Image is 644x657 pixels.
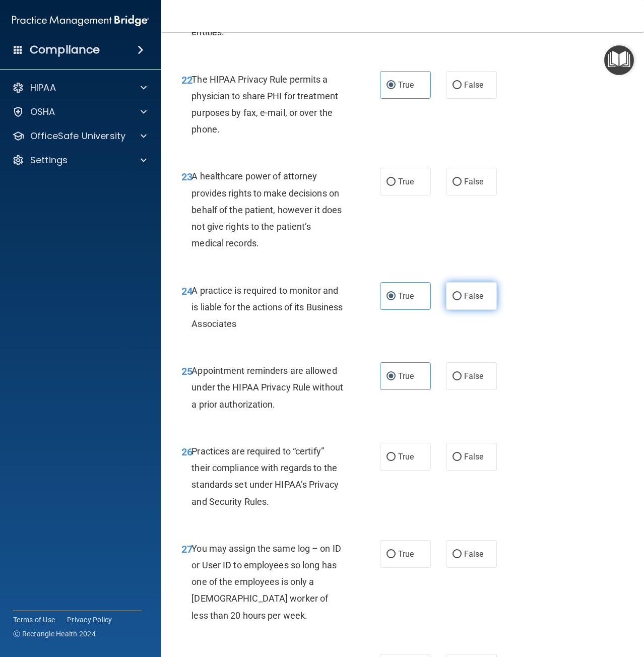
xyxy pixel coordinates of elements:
span: True [398,452,414,462]
input: False [453,178,462,186]
input: True [387,82,396,89]
span: False [464,452,484,462]
h4: Compliance [30,43,100,57]
p: OSHA [30,106,55,118]
img: PMB logo [12,11,149,31]
a: OSHA [12,106,147,118]
span: True [398,549,414,559]
span: Appointment reminders are allowed under the HIPAA Privacy Rule without a prior authorization. [191,365,343,409]
input: True [387,373,396,380]
span: 23 [181,171,192,183]
span: You may assign the same log – on ID or User ID to employees so long has one of the employees is o... [191,543,341,621]
span: True [398,371,414,381]
input: True [387,293,396,300]
span: 22 [181,74,192,86]
a: Settings [12,154,147,166]
span: False [464,371,484,381]
button: Open Resource Center [604,45,634,75]
span: False [464,80,484,90]
input: False [453,82,462,89]
span: 26 [181,446,192,458]
span: False [464,177,484,186]
span: True [398,291,414,301]
p: OfficeSafe University [30,130,125,142]
span: Ⓒ Rectangle Health 2024 [13,629,96,639]
span: False [464,549,484,559]
span: 25 [181,365,192,377]
span: 27 [181,543,192,555]
a: OfficeSafe University [12,130,147,142]
input: False [453,551,462,558]
input: False [453,293,462,300]
p: HIPAA [30,82,56,94]
a: HIPAA [12,82,147,94]
span: False [464,291,484,301]
input: True [387,551,396,558]
input: False [453,373,462,380]
p: Settings [30,154,68,166]
input: False [453,453,462,461]
a: Terms of Use [13,615,55,625]
span: Practices are required to “certify” their compliance with regards to the standards set under HIPA... [191,446,339,507]
span: The HIPAA Privacy Rule permits a physician to share PHI for treatment purposes by fax, e-mail, or... [191,74,338,135]
span: True [398,80,414,90]
span: 24 [181,285,192,297]
input: True [387,178,396,186]
span: A healthcare power of attorney provides rights to make decisions on behalf of the patient, howeve... [191,171,342,248]
span: A practice is required to monitor and is liable for the actions of its Business Associates [191,285,343,329]
a: Privacy Policy [67,615,112,625]
span: True [398,177,414,186]
input: True [387,453,396,461]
